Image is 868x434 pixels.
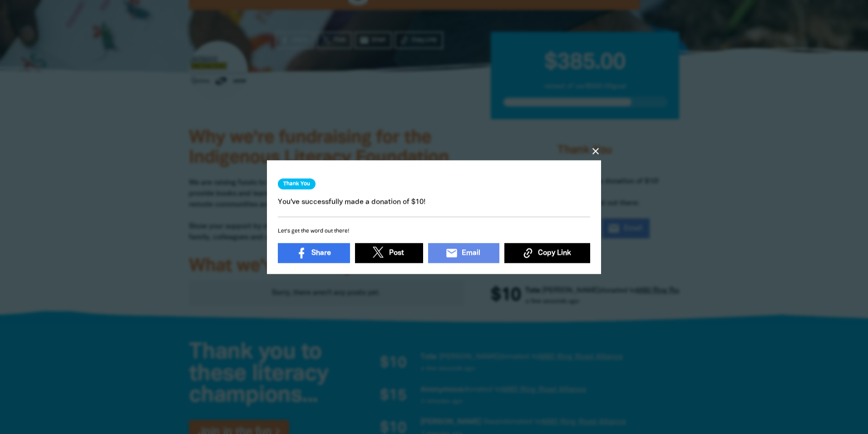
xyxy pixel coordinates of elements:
[278,178,316,189] h3: Thank You
[504,243,590,263] button: Copy Link
[389,247,404,258] span: Post
[311,247,331,258] span: Share
[462,247,480,258] span: Email
[355,243,423,263] a: Post
[278,226,590,236] h6: Let's get the word out there!
[538,247,571,258] span: Copy Link
[590,146,601,156] button: close
[278,197,590,207] p: You've successfully made a donation of $10!
[428,243,499,263] a: emailEmail
[278,243,350,263] a: Share
[445,247,458,259] i: email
